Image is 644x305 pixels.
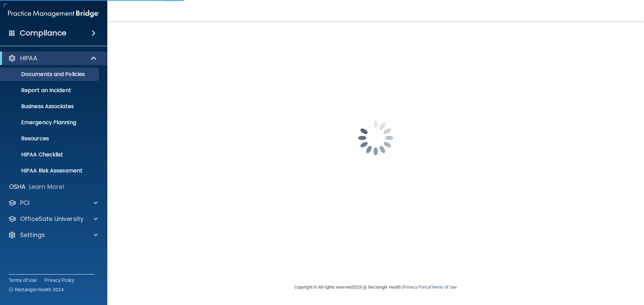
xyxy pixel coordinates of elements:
[4,167,96,174] p: HIPAA Risk Assessment
[29,183,65,191] p: Learn More!
[20,199,30,207] p: PCI
[9,286,64,293] span: Ⓒ Rectangle Health 2024
[4,151,96,158] p: HIPAA Checklist
[4,119,96,126] p: Emergency Planning
[4,103,96,110] p: Business Associates
[20,28,66,38] h4: Compliance
[431,285,457,290] a: Terms of Use
[342,104,409,171] img: spinner.e123f6fc.gif
[8,199,98,207] a: PCI
[20,54,37,62] p: HIPAA
[4,87,96,94] p: Report an Incident
[20,215,84,223] p: OfficeSafe University
[45,277,75,284] a: Privacy Policy
[8,54,97,62] a: HIPAA
[8,231,98,239] a: Settings
[9,277,37,284] a: Terms of Use
[9,183,26,191] p: OSHA
[8,215,98,223] a: OfficeSafe University
[4,71,96,78] p: Documents and Policies
[20,231,45,239] p: Settings
[4,135,96,142] p: Resources
[253,277,498,298] div: Copyright © All rights reserved 2025 @ Rectangle Health | |
[8,7,99,20] img: PMB logo
[403,285,430,290] a: Privacy Policy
